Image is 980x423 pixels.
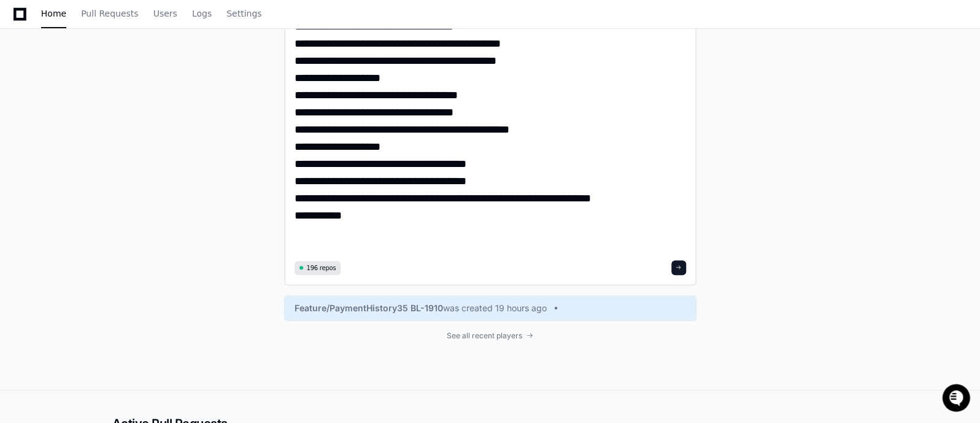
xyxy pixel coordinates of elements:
span: was created 19 hours ago [443,302,547,314]
span: Users [153,10,177,17]
div: Welcome [12,49,223,69]
a: Feature/PaymentHistory35 BL-1910was created 19 hours ago [295,302,686,314]
a: Powered byPylon [87,128,149,138]
span: See all recent players [447,331,522,341]
button: Start new chat [209,95,223,110]
iframe: Open customer support [941,382,974,416]
span: 196 repos [307,263,336,273]
img: 1736555170064-99ba0984-63c1-480f-8ee9-699278ef63ed [12,91,34,114]
span: Logs [192,10,212,17]
div: We're available if you need us! [42,104,155,114]
a: See all recent players [284,331,696,341]
span: Settings [226,10,261,17]
span: Home [41,10,66,17]
span: Pylon [122,129,149,138]
div: Start new chat [42,91,201,104]
img: PlayerZero [12,12,37,37]
span: Feature/PaymentHistory35 BL-1910 [295,302,443,314]
span: Pull Requests [81,10,138,17]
